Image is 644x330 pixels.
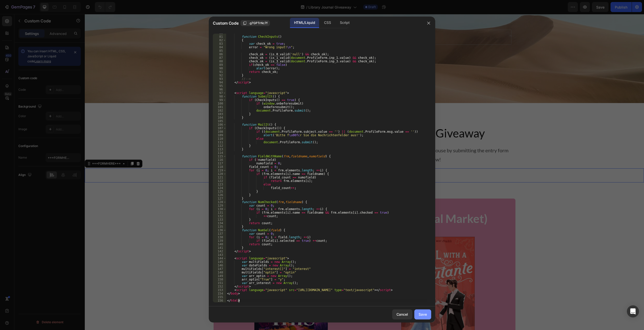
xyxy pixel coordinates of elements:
[213,155,226,158] div: 115
[213,214,226,218] div: 132
[419,312,427,317] div: Save
[213,151,226,155] div: 114
[213,207,226,211] div: 130
[213,77,226,81] div: 93
[213,162,226,165] div: 117
[213,63,226,67] div: 89
[213,137,226,140] div: 110
[213,81,226,84] div: 94
[213,126,226,130] div: 107
[392,309,412,319] button: Cancel
[213,42,226,45] div: 83
[213,232,226,235] div: 137
[249,21,268,25] span: .g7GPTrNc7f
[213,53,226,56] div: 86
[213,281,226,285] div: 151
[213,60,226,63] div: 88
[213,169,226,172] div: 119
[213,38,226,42] div: 82
[414,309,431,319] button: Save
[213,253,226,257] div: 143
[213,116,226,119] div: 104
[213,158,226,162] div: 116
[213,88,226,91] div: 96
[213,133,226,137] div: 109
[213,165,226,169] div: 118
[213,288,226,292] div: 153
[213,260,226,264] div: 145
[213,193,226,197] div: 126
[213,250,226,253] div: 142
[213,119,226,123] div: 105
[213,112,226,116] div: 103
[213,95,226,98] div: 98
[213,267,226,271] div: 147
[213,105,226,109] div: 101
[213,179,226,183] div: 122
[213,257,226,260] div: 144
[213,292,226,295] div: 154
[213,70,226,74] div: 91
[213,211,226,214] div: 131
[213,49,226,53] div: 85
[213,20,238,26] span: Custom Code
[290,18,319,28] div: HTML/Liquid
[213,186,226,190] div: 124
[213,299,226,302] div: 156
[213,74,226,77] div: 92
[213,140,226,144] div: 111
[213,56,226,60] div: 87
[627,305,639,317] div: Open Intercom Messenger
[213,295,226,299] div: 155
[213,264,226,267] div: 146
[213,285,226,288] div: 152
[213,274,226,278] div: 149
[213,235,226,239] div: 138
[213,102,226,105] div: 100
[213,271,226,274] div: 148
[213,123,226,126] div: 106
[213,246,226,250] div: 141
[213,243,226,246] div: 140
[213,84,226,88] div: 95
[213,98,226,102] div: 99
[213,109,226,112] div: 102
[213,204,226,207] div: 129
[213,91,226,95] div: 97
[157,198,403,211] strong: Clean & Wholesome Romance (General Market)
[213,67,226,70] div: 90
[213,218,226,221] div: 133
[320,18,335,28] div: CSS
[133,132,426,150] p: Enter to win a bundle of fiction books from [GEOGRAPHIC_DATA], Revell, and [PERSON_NAME] House by...
[213,176,226,179] div: 121
[213,172,226,176] div: 120
[159,112,232,126] strong: Library Journal
[213,228,226,232] div: 136
[133,111,427,127] h2: Exclusive Giveaway
[213,200,226,204] div: 128
[213,197,226,200] div: 127
[213,45,226,49] div: 84
[213,183,226,186] div: 123
[213,144,226,148] div: 112
[240,20,270,26] button: .g7GPTrNc7f
[336,18,353,28] div: Script
[213,130,226,133] div: 108
[213,190,226,193] div: 125
[213,225,226,228] div: 135
[396,312,408,317] div: Cancel
[269,21,296,25] div: Drop element here
[213,35,226,38] div: 81
[213,221,226,225] div: 134
[213,239,226,243] div: 139
[213,148,226,151] div: 113
[232,112,301,126] strong: Day of Dialog
[213,278,226,281] div: 150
